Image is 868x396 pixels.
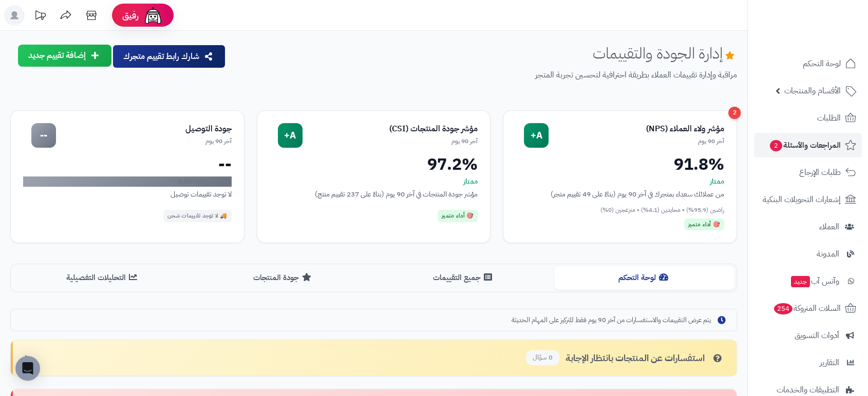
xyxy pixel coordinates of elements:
[56,123,232,135] div: جودة التوصيل
[820,355,839,370] span: التقارير
[23,176,232,187] div: لا توجد بيانات كافية
[819,220,839,234] span: العملاء
[549,137,724,146] div: آخر 90 يوم
[25,352,31,364] span: ▶
[303,137,478,146] div: آخر 90 يوم
[554,266,734,289] button: لوحة التحكم
[56,137,232,146] div: آخر 90 يوم
[754,242,862,266] a: المدونة
[754,133,862,157] a: المراجعات والأسئلة2
[754,350,862,375] a: التقارير
[795,328,839,343] span: أدوات التسويق
[270,176,478,187] div: ممتاز
[18,45,111,67] button: إضافة تقييم جديد
[799,165,841,180] span: طلبات الإرجاع
[270,156,478,172] div: 97.2%
[754,296,862,321] a: السلات المتروكة254
[15,356,40,381] div: Open Intercom Messenger
[516,189,724,200] div: من عملائك سعداء بمتجرك في آخر 90 يوم (بناءً على 49 تقييم متجر)
[438,210,478,222] div: 🎯 أداء متميز
[526,350,724,365] div: استفسارات عن المنتجات بانتظار الإجابة
[798,28,858,49] img: logo-2.png
[803,56,841,71] span: لوحة التحكم
[512,315,711,325] span: يتم عرض التقييمات والاستفسارات من آخر 90 يوم فقط للتركيز على المهام الحديثة
[122,9,139,22] span: رفيق
[784,84,841,98] span: الأقسام والمنتجات
[549,123,724,135] div: مؤشر ولاء العملاء (NPS)
[27,5,53,28] a: تحديثات المنصة
[817,247,839,261] span: المدونة
[516,206,724,214] div: راضين (95.9%) • محايدين (4.1%) • منزعجين (0%)
[684,219,724,231] div: 🎯 أداء متميز
[31,123,56,148] div: --
[374,266,554,289] button: جميع التقييمات
[773,301,841,315] span: السلات المتروكة
[790,274,839,288] span: وآتس آب
[728,107,741,119] div: 2
[754,187,862,212] a: إشعارات التحويلات البنكية
[526,350,559,365] span: 0 سؤال
[278,123,303,148] div: A+
[524,123,549,148] div: A+
[754,160,862,185] a: طلبات الإرجاع
[754,323,862,348] a: أدوات التسويق
[754,106,862,130] a: الطلبات
[270,189,478,200] div: مؤشر جودة المنتجات في آخر 90 يوم (بناءً على 237 تقييم منتج)
[113,45,225,68] button: شارك رابط تقييم متجرك
[163,210,232,222] div: 🚚 لا توجد تقييمات شحن
[234,69,737,81] p: مراقبة وإدارة تقييمات العملاء بطريقة احترافية لتحسين تجربة المتجر
[754,269,862,293] a: وآتس آبجديد
[754,51,862,76] a: لوحة التحكم
[516,176,724,187] div: ممتاز
[143,5,163,26] img: ai-face.png
[763,192,841,207] span: إشعارات التحويلات البنكية
[303,123,478,135] div: مؤشر جودة المنتجات (CSI)
[817,111,841,125] span: الطلبات
[516,156,724,172] div: 91.8%
[593,45,737,62] h1: إدارة الجودة والتقييمات
[774,303,792,314] span: 254
[13,266,193,289] button: التحليلات التفصيلية
[23,189,232,200] div: لا توجد تقييمات توصيل
[193,266,373,289] button: جودة المنتجات
[770,140,782,151] span: 2
[791,276,810,287] span: جديد
[754,214,862,239] a: العملاء
[769,138,841,152] span: المراجعات والأسئلة
[23,156,232,172] div: --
